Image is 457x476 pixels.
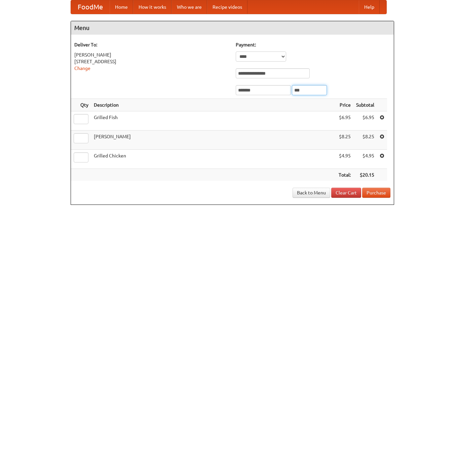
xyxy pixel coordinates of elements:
td: Grilled Chicken [91,150,336,169]
th: Price [336,99,353,111]
td: Grilled Fish [91,111,336,131]
th: Description [91,99,336,111]
th: Subtotal [353,99,377,111]
a: Clear Cart [331,188,361,198]
button: Purchase [362,188,390,198]
td: $6.95 [336,111,353,131]
a: Home [110,0,133,14]
div: [PERSON_NAME] [74,51,229,58]
th: $20.15 [353,169,377,181]
th: Qty [71,99,91,111]
td: $8.25 [336,131,353,150]
h5: Deliver To: [74,41,229,48]
td: [PERSON_NAME] [91,131,336,150]
a: How it works [133,0,172,14]
a: Recipe videos [207,0,247,14]
div: [STREET_ADDRESS] [74,58,229,65]
h5: Payment: [236,41,390,48]
td: $6.95 [353,111,377,131]
a: Change [74,66,90,71]
a: Who we are [172,0,207,14]
a: FoodMe [71,0,110,14]
td: $8.25 [353,131,377,150]
a: Help [359,0,380,14]
td: $4.95 [336,150,353,169]
td: $4.95 [353,150,377,169]
th: Total: [336,169,353,181]
h4: Menu [71,21,394,35]
a: Back to Menu [293,188,330,198]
